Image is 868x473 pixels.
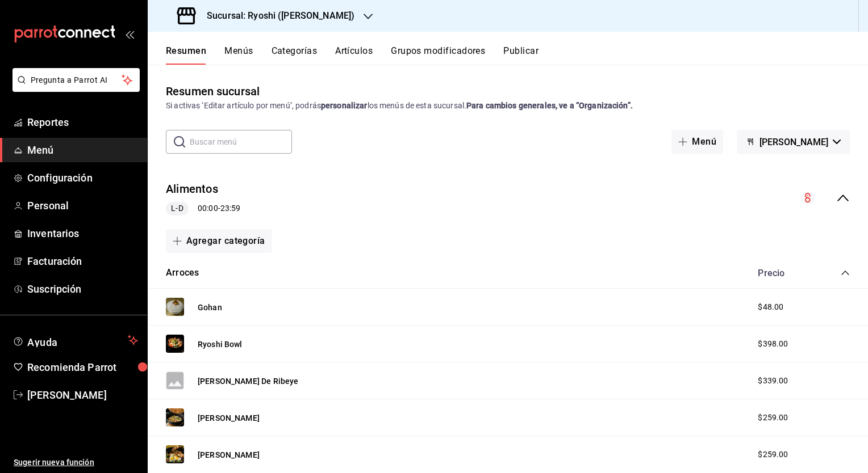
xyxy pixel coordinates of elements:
span: $48.00 [758,301,783,313]
h3: Sucursal: Ryoshi ([PERSON_NAME]) [198,9,354,23]
span: Sugerir nueva función [14,457,138,468]
span: [PERSON_NAME] [27,387,138,403]
button: Artículos [335,45,373,65]
span: Inventarios [27,226,138,241]
button: Resumen [166,45,206,65]
span: Ayuda [27,333,123,347]
div: navigation tabs [166,45,868,65]
strong: Para cambios generales, ve a “Organización”. [466,101,633,110]
button: Alimentos [166,181,218,197]
button: Menús [224,45,253,65]
button: [PERSON_NAME] [737,130,850,154]
span: Personal [27,198,138,213]
div: Precio [746,268,819,278]
button: open_drawer_menu [125,29,134,39]
span: $398.00 [758,338,788,350]
button: Ryoshi Bowl [198,339,243,350]
span: L-D [166,202,187,214]
button: [PERSON_NAME] [198,449,260,461]
span: Suscripción [27,281,138,297]
span: Configuración [27,170,138,185]
input: Buscar menú [190,130,292,153]
div: Si activas ‘Editar artículo por menú’, podrás los menús de esta sucursal. [166,100,850,112]
span: $259.00 [758,449,788,461]
button: Pregunta a Parrot AI [12,68,140,92]
strong: personalizar [321,101,368,110]
img: Preview [166,445,184,463]
button: Categorías [272,45,318,65]
a: Pregunta a Parrot AI [8,82,140,94]
span: Recomienda Parrot [27,360,138,375]
span: Reportes [27,115,138,130]
span: [PERSON_NAME] [759,137,828,147]
button: Publicar [503,45,539,65]
img: Preview [166,298,184,316]
button: [PERSON_NAME] De Ribeye [198,375,298,387]
span: $339.00 [758,375,788,387]
span: Pregunta a Parrot AI [31,74,122,86]
div: 00:00 - 23:59 [166,202,240,216]
span: Facturación [27,254,138,269]
button: collapse-category-row [841,268,850,277]
img: Preview [166,408,184,426]
span: $259.00 [758,412,788,424]
span: Menú [27,142,138,158]
button: Arroces [166,267,199,280]
button: Agregar categoría [166,229,272,253]
button: Grupos modificadores [391,45,485,65]
button: Gohan [198,302,222,313]
img: Preview [166,335,184,353]
div: Resumen sucursal [166,83,260,100]
div: collapse-menu-row [148,172,868,225]
button: Menú [671,130,723,154]
button: [PERSON_NAME] [198,412,260,424]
